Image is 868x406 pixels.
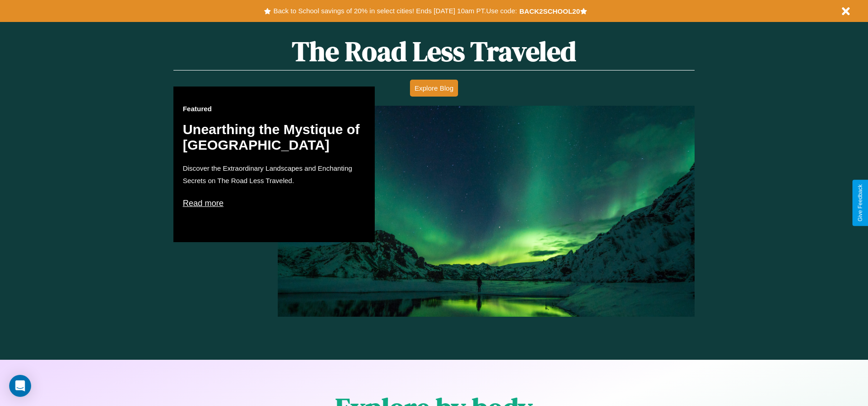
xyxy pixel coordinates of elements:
p: Discover the Extraordinary Landscapes and Enchanting Secrets on The Road Less Traveled. [183,162,366,187]
button: Explore Blog [410,80,458,97]
h1: The Road Less Traveled [173,32,694,70]
h3: Featured [183,105,366,113]
div: Open Intercom Messenger [9,375,31,397]
div: Give Feedback [857,184,863,222]
p: Read more [183,196,366,211]
button: Back to School savings of 20% in select cities! Ends [DATE] 10am PT.Use code: [271,5,519,17]
h2: Unearthing the Mystique of [GEOGRAPHIC_DATA] [183,122,366,153]
b: BACK2SCHOOL20 [519,7,580,15]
